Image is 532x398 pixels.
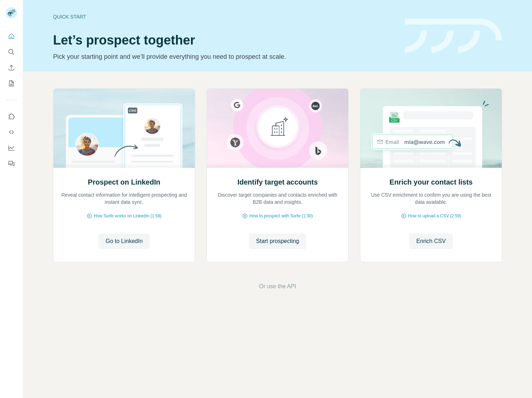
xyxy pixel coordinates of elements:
[6,77,17,90] button: My lists
[53,33,396,47] h1: Let’s prospect together
[207,89,349,168] img: Identify target accounts
[256,237,299,245] span: Start prospecting
[408,213,461,219] span: How to upload a CSV (2:59)
[53,89,195,168] img: Prospect on LinkedIn
[98,233,150,249] button: Go to LinkedIn
[416,237,446,245] span: Enrich CSV
[6,61,17,74] button: Enrich CSV
[249,233,306,249] button: Start prospecting
[94,213,162,219] span: How Surfe works on LinkedIn (1:58)
[214,191,341,206] p: Discover target companies and contacts enriched with B2B data and insights.
[6,110,17,123] button: Use Surfe on LinkedIn
[405,19,502,53] img: banner
[53,52,396,62] p: Pick your starting point and we’ll provide everything you need to prospect at scale.
[53,13,396,20] div: Quick start
[88,177,160,187] h2: Prospect on LinkedIn
[6,46,17,58] button: Search
[367,191,495,206] p: Use CSV enrichment to confirm you are using the best data available.
[105,237,142,245] span: Go to LinkedIn
[259,282,296,291] button: Or use the API
[238,177,318,187] h2: Identify target accounts
[6,126,17,139] button: Use Surfe API
[6,141,17,154] button: Dashboard
[409,233,453,249] button: Enrich CSV
[61,191,188,206] p: Reveal contact information for intelligent prospecting and instant data sync.
[360,89,502,168] img: Enrich your contact lists
[249,213,313,219] span: How to prospect with Surfe (1:30)
[6,30,17,43] button: Quick start
[390,177,473,187] h2: Enrich your contact lists
[6,157,17,170] button: Feedback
